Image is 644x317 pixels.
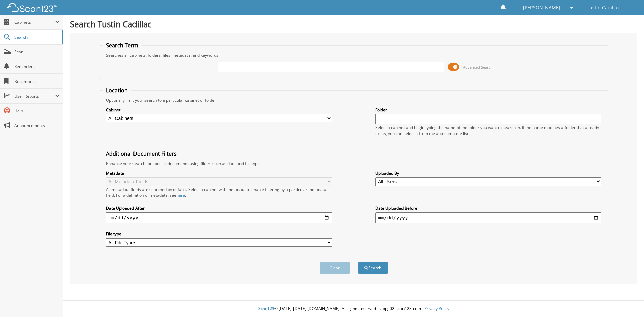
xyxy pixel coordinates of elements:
label: Metadata [106,170,332,176]
span: Advanced Search [463,65,493,70]
label: Uploaded By [375,170,601,176]
span: Cabinets [14,19,55,25]
legend: Search Term [103,42,142,49]
div: Optionally limit your search to a particular cabinet or folder [103,97,605,103]
label: Date Uploaded Before [375,205,601,211]
span: Announcements [14,123,60,128]
legend: Location [103,87,131,94]
button: Search [358,262,388,274]
label: Date Uploaded After [106,205,332,211]
label: Folder [375,107,601,113]
span: [PERSON_NAME] [523,6,560,10]
span: Tustin Cadillac [587,6,620,10]
button: Clear [320,262,350,274]
span: Bookmarks [14,78,60,84]
legend: Additional Document Filters [103,150,180,157]
div: Enhance your search for specific documents using filters such as date and file type. [103,161,605,166]
span: Help [14,108,60,114]
span: Scan [14,49,60,55]
input: end [375,212,601,223]
span: Search [14,34,59,40]
div: Select a cabinet and begin typing the name of the folder you want to search in. If the name match... [375,125,601,136]
span: Reminders [14,64,60,69]
label: Cabinet [106,107,332,113]
div: All metadata fields are searched by default. Select a cabinet with metadata to enable filtering b... [106,187,332,198]
span: Scan123 [258,306,274,311]
span: User Reports [14,93,55,99]
div: © [DATE]-[DATE] [DOMAIN_NAME]. All rights reserved | appg02-scan123-com | [63,301,644,317]
h1: Search Tustin Cadillac [70,18,637,30]
img: scan123-logo-white.svg [7,3,57,12]
div: Searches all cabinets, folders, files, metadata, and keywords [103,52,605,58]
a: Privacy Policy [424,306,449,311]
input: start [106,212,332,223]
a: here [176,192,185,198]
label: File type [106,231,332,237]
